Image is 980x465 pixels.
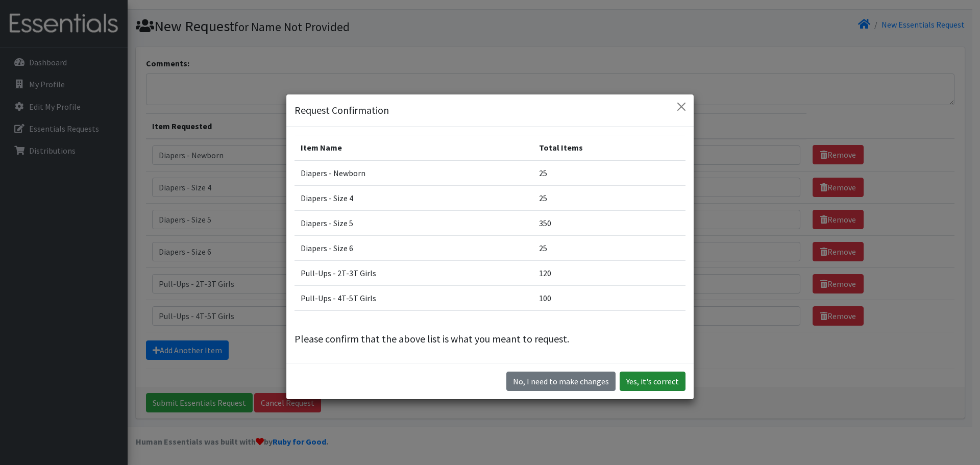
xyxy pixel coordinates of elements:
td: 25 [533,236,685,261]
h5: Request Confirmation [295,103,389,118]
td: Diapers - Size 5 [295,211,533,236]
td: 120 [533,261,685,286]
td: 350 [533,211,685,236]
button: Yes, it's correct [620,372,685,391]
th: Total Items [533,135,685,161]
button: No I need to make changes [506,372,616,391]
button: Close [673,99,690,115]
td: 25 [533,186,685,211]
td: Pull-Ups - 2T-3T Girls [295,261,533,286]
td: 25 [533,160,685,186]
th: Item Name [295,135,533,161]
td: Pull-Ups - 4T-5T Girls [295,286,533,311]
td: Diapers - Size 4 [295,186,533,211]
td: 100 [533,286,685,311]
td: Diapers - Newborn [295,160,533,186]
td: Diapers - Size 6 [295,236,533,261]
p: Please confirm that the above list is what you meant to request. [295,331,685,347]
